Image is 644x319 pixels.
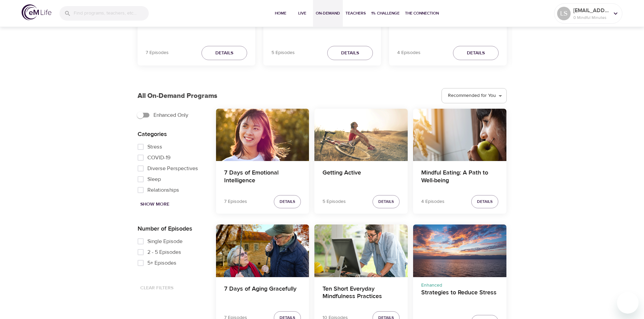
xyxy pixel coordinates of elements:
[323,198,346,205] p: 5 Episodes
[280,198,295,205] span: Details
[373,195,400,208] button: Details
[138,224,205,233] p: Number of Episodes
[421,289,498,305] h4: Strategies to Reduce Stress
[138,198,172,211] button: Show More
[272,10,289,17] span: Home
[138,130,205,139] p: Categories
[147,237,183,245] span: Single Episode
[405,10,439,17] span: The Connection
[413,224,506,277] button: Strategies to Reduce Stress
[147,154,170,162] span: COVID-19
[314,109,408,161] button: Getting Active
[323,169,400,185] h4: Getting Active
[147,175,161,183] span: Sleep
[477,198,493,205] span: Details
[345,10,366,17] span: Teachers
[573,15,609,21] p: 0 Mindful Minutes
[371,10,400,17] span: 1% Challenge
[224,198,247,205] p: 7 Episodes
[271,20,373,36] h4: Getting Active
[453,46,499,60] button: Details
[294,10,310,17] span: Live
[271,49,295,56] p: 5 Episodes
[224,169,301,185] h4: 7 Days of Emotional Intelligence
[327,46,373,60] button: Details
[378,198,394,205] span: Details
[146,20,247,36] h4: 7 Days of Emotional Intelligence
[147,259,176,267] span: 5+ Episodes
[274,195,301,208] button: Details
[397,49,421,56] p: 4 Episodes
[74,6,149,21] input: Find programs, teachers, etc...
[147,186,179,194] span: Relationships
[467,49,485,57] span: Details
[341,49,359,57] span: Details
[201,46,247,60] button: Details
[146,49,169,56] p: 7 Episodes
[215,49,233,57] span: Details
[323,285,400,301] h4: Ten Short Everyday Mindfulness Practices
[140,200,169,209] span: Show More
[557,7,571,20] div: LS
[573,6,609,15] p: [EMAIL_ADDRESS][DOMAIN_NAME]
[153,111,188,119] span: Enhanced Only
[138,91,217,101] p: All On-Demand Programs
[421,169,498,185] h4: Mindful Eating: A Path to Well-being
[147,143,162,151] span: Stress
[617,292,639,314] iframe: Button to launch messaging window
[316,10,340,17] span: On-Demand
[224,285,301,301] h4: 7 Days of Aging Gracefully
[314,224,408,277] button: Ten Short Everyday Mindfulness Practices
[397,20,499,36] h4: Mindful Eating: A Path to Well-being
[471,195,498,208] button: Details
[216,109,309,161] button: 7 Days of Emotional Intelligence
[147,248,181,256] span: 2 - 5 Episodes
[22,4,51,20] img: logo
[147,164,198,172] span: Diverse Perspectives
[216,224,309,277] button: 7 Days of Aging Gracefully
[421,282,442,288] span: Enhanced
[421,198,445,205] p: 4 Episodes
[413,109,506,161] button: Mindful Eating: A Path to Well-being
